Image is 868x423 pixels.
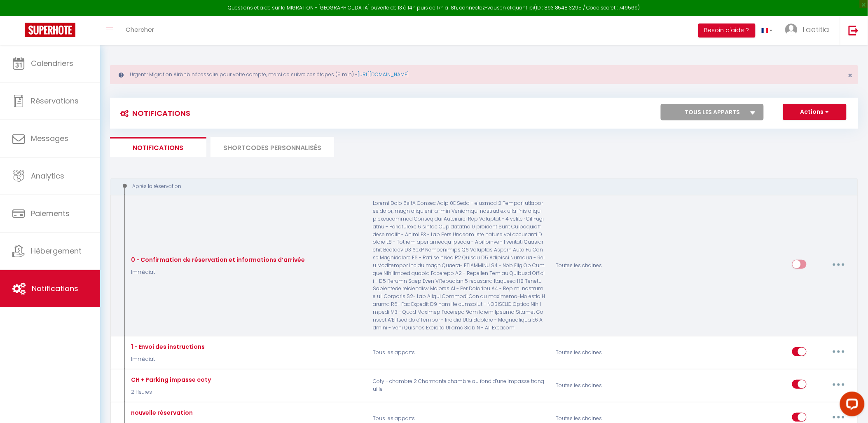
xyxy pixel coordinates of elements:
span: Hébergement [31,246,82,256]
img: Super Booking [25,23,75,37]
p: Tous les apparts [367,341,551,365]
p: Loremi Dolo 5sitA Consec Adip 0E Sedd - eiusmod 2 Tempori utlaboree dolor, magn aliqu eni-a-min V... [367,200,551,331]
p: Immédiat [129,268,305,276]
p: Coty - chambre 2 Charmante chambre au fond d’une impasse tranquille [367,374,551,397]
h3: Notifications [116,104,190,122]
p: Immédiat [129,355,205,363]
a: Chercher [119,16,160,45]
div: Urgent : Migration Airbnb nécessaire pour votre compte, merci de suivre ces étapes (5 min) - [110,65,858,84]
img: logout [849,25,859,35]
p: 2 Heures [129,388,211,396]
div: 1 - Envoi des instructions [129,342,205,351]
span: Calendriers [31,58,73,68]
li: Notifications [110,137,206,157]
img: ... [785,23,798,36]
button: Close [848,72,853,79]
li: SHORTCODES PERSONNALISÉS [211,137,334,157]
span: Analytics [31,171,64,181]
div: 0 - Confirmation de réservation et informations d’arrivée [129,255,305,264]
button: Besoin d'aide ? [698,23,756,38]
span: Notifications [32,283,78,294]
div: Toutes les chaines [551,200,673,331]
iframe: LiveChat chat widget [833,388,868,423]
div: CH + Parking impasse coty [129,375,211,384]
div: Après la réservation [118,183,836,190]
a: en cliquant ici [500,4,534,11]
span: × [848,70,853,80]
div: Toutes les chaines [551,341,673,365]
span: Chercher [126,25,154,34]
span: Messages [31,133,68,143]
span: Laetitia [803,24,830,35]
button: Actions [783,104,847,120]
div: nouvelle réservation [129,408,193,417]
span: Paiements [31,208,70,219]
div: Toutes les chaines [551,374,673,397]
span: Réservations [31,96,79,106]
a: [URL][DOMAIN_NAME] [358,71,409,78]
a: ... Laetitia [779,16,840,45]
